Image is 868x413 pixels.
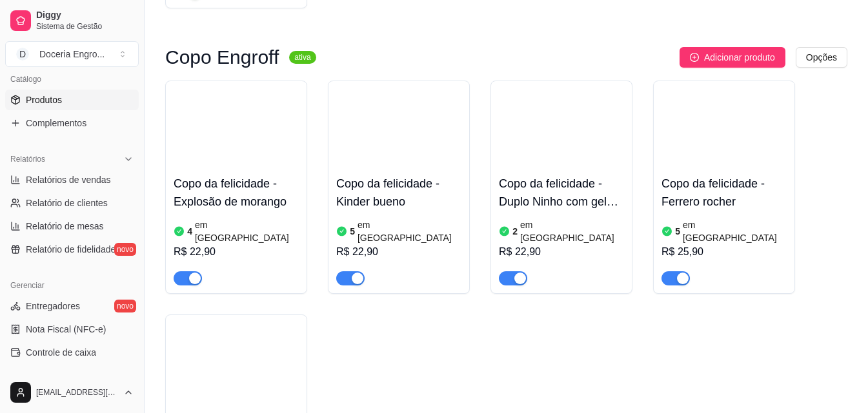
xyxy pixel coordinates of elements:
span: Complementos [26,117,86,130]
article: 4 [187,225,192,238]
div: R$ 22,90 [336,244,461,260]
img: product-image [174,323,299,403]
span: Relatórios [10,154,45,164]
article: em [GEOGRAPHIC_DATA] [358,218,461,244]
article: 2 [512,225,518,238]
div: R$ 22,90 [174,244,299,260]
span: Entregadores [26,300,80,312]
span: Relatórios de vendas [26,173,111,186]
article: em [GEOGRAPHIC_DATA] [520,218,624,244]
article: 5 [675,225,680,238]
a: Controle de fiado [5,365,139,386]
h4: Copo da felicidade - Duplo Ninho com geleia de morango [499,175,624,211]
div: Doceria Engro ... [39,48,105,61]
article: em [GEOGRAPHIC_DATA] [683,218,787,244]
a: Relatório de mesas [5,216,139,236]
img: product-image [174,89,299,169]
button: [EMAIL_ADDRESS][DOMAIN_NAME] [5,377,139,408]
img: product-image [336,89,461,169]
a: Nota Fiscal (NFC-e) [5,319,139,340]
span: Relatório de fidelidade [26,243,116,256]
h4: Copo da felicidade - Explosão de morango [174,175,299,211]
a: Relatórios de vendas [5,169,139,190]
span: plus-circle [690,53,699,62]
article: em [GEOGRAPHIC_DATA] [195,218,299,244]
span: Controle de fiado [26,369,95,382]
h4: Copo da felicidade - Kinder bueno [336,175,461,211]
span: Diggy [36,10,134,21]
span: Adicionar produto [704,50,775,64]
img: product-image [661,89,787,169]
h3: Copo Engroff [165,50,279,65]
div: Gerenciar [5,275,139,296]
button: Adicionar produto [680,47,785,68]
span: Controle de caixa [26,346,96,359]
h4: Copo da felicidade - Ferrero rocher [661,175,787,211]
span: Relatório de clientes [26,197,108,209]
span: Produtos [26,93,62,106]
span: Relatório de mesas [26,220,104,233]
img: product-image [499,89,624,169]
span: Sistema de Gestão [36,21,134,32]
button: Opções [796,47,847,68]
div: R$ 22,90 [499,244,624,260]
div: R$ 25,90 [661,244,787,260]
span: [EMAIL_ADDRESS][DOMAIN_NAME] [36,387,118,398]
span: Opções [806,50,837,64]
span: D [16,48,29,61]
a: Complementos [5,113,139,133]
a: Controle de caixa [5,342,139,363]
div: Catálogo [5,69,139,90]
a: Relatório de clientes [5,193,139,213]
article: 5 [350,225,355,238]
a: DiggySistema de Gestão [5,5,139,36]
a: Relatório de fidelidadenovo [5,239,139,260]
sup: ativa [289,51,316,64]
a: Entregadoresnovo [5,296,139,316]
a: Produtos [5,90,139,110]
button: Select a team [5,41,139,67]
span: Nota Fiscal (NFC-e) [26,323,106,336]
